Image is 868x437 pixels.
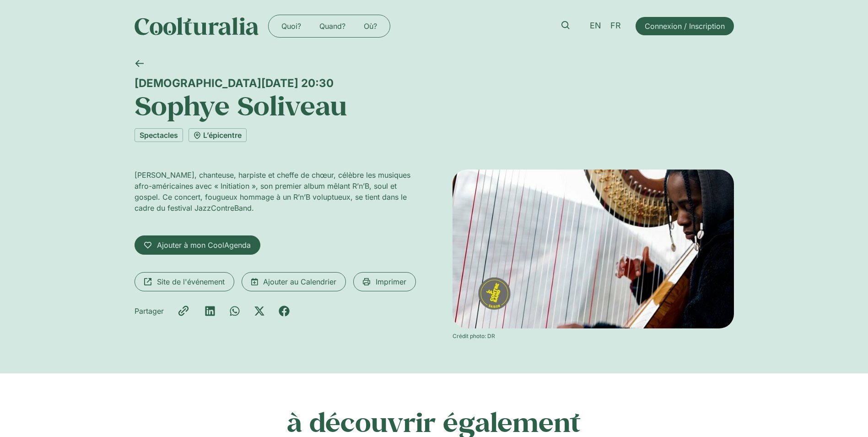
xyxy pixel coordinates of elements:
a: Où? [355,19,386,33]
span: FR [610,21,621,31]
a: Ajouter à mon CoolAgenda [135,235,260,255]
a: Ajouter au Calendrier [242,272,346,291]
img: Coolturalia - SOPHYE SOLIVEAU [453,169,734,328]
a: Quoi? [272,19,310,33]
span: Connexion / Inscription [645,21,725,32]
span: EN [590,21,601,31]
a: Connexion / Inscription [636,17,734,35]
div: [DEMOGRAPHIC_DATA][DATE] 20:30 [135,76,734,90]
a: Imprimer [353,272,416,291]
span: Ajouter au Calendrier [263,276,336,287]
a: EN [585,19,606,33]
div: Partager sur facebook [279,306,290,317]
a: Spectacles [135,128,183,142]
div: Partager sur whatsapp [229,306,240,317]
a: Site de l'événement [135,272,234,291]
nav: Menu [272,19,386,33]
span: Site de l'événement [157,276,225,287]
a: Quand? [310,19,355,33]
a: FR [606,19,625,33]
div: Partager sur x-twitter [254,306,265,317]
div: Partager sur linkedin [205,306,216,317]
a: L’épicentre [189,128,247,142]
span: Ajouter à mon CoolAgenda [157,240,251,251]
h1: Sophye Soliveau [135,90,734,121]
div: Crédit photo: DR [453,332,734,340]
p: [PERSON_NAME], chanteuse, harpiste et cheffe de chœur, célèbre les musiques afro-américaines avec... [135,169,416,213]
span: Imprimer [376,276,406,287]
div: Partager [135,306,164,317]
